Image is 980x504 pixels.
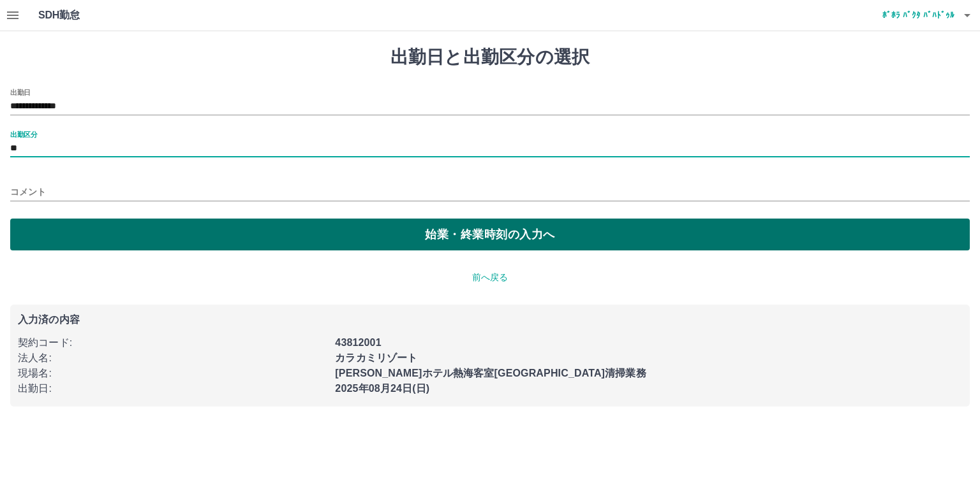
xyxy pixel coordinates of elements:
p: 出勤日 : [18,381,327,396]
label: 出勤日 [10,87,31,97]
b: [PERSON_NAME]ホテル熱海客室[GEOGRAPHIC_DATA]清掃業務 [335,368,646,378]
h1: 出勤日と出勤区分の選択 [10,47,970,68]
p: 法人名 : [18,350,327,366]
p: 現場名 : [18,366,327,381]
b: 43812001 [335,337,381,348]
label: 出勤区分 [10,129,37,139]
p: 契約コード : [18,335,327,350]
p: 入力済の内容 [18,315,962,325]
b: 2025年08月24日(日) [335,383,429,394]
b: カラカミリゾート [335,352,417,363]
button: 始業・終業時刻の入力へ [10,219,970,250]
p: 前へ戻る [10,271,970,284]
